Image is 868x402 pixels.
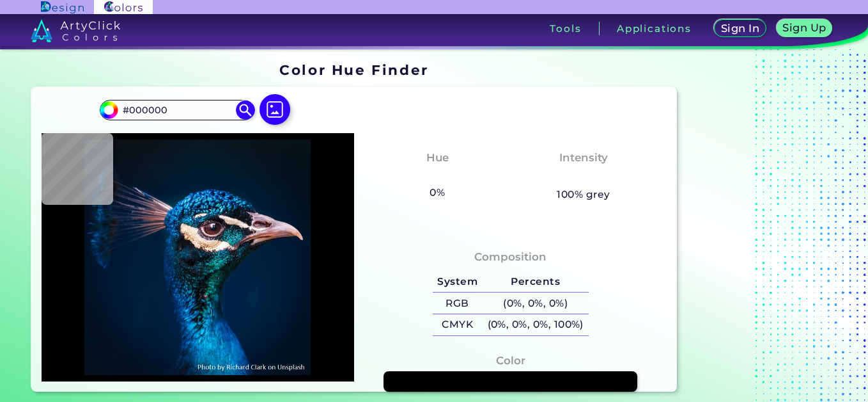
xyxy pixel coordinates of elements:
h4: Composition [474,248,546,266]
h5: 100% grey [557,186,610,203]
a: Sign In [717,20,764,36]
h3: None [416,169,459,184]
h5: System [433,271,483,293]
h5: (0%, 0%, 0%, 100%) [483,314,589,335]
h3: Tools [550,24,581,33]
img: img_pavlin.jpg [48,140,348,375]
h4: Hue [426,149,449,167]
img: icon picture [260,94,290,125]
h5: CMYK [433,314,483,335]
input: type color.. [118,101,236,118]
h5: Sign In [723,24,757,33]
iframe: Advertisement [682,57,842,397]
h5: 0% [425,184,450,201]
a: Sign Up [779,20,830,36]
img: ArtyClick Design logo [41,1,84,13]
h5: Sign Up [785,23,825,33]
h4: Intensity [559,149,608,167]
h3: None [562,169,605,184]
h4: Color [496,351,525,370]
img: icon search [236,100,255,120]
img: logo_artyclick_colors_white.svg [31,19,121,42]
h5: (0%, 0%, 0%) [483,293,589,314]
h3: Applications [617,24,692,33]
h5: RGB [433,293,483,314]
h5: Percents [483,271,589,293]
h1: Color Hue Finder [279,60,428,79]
